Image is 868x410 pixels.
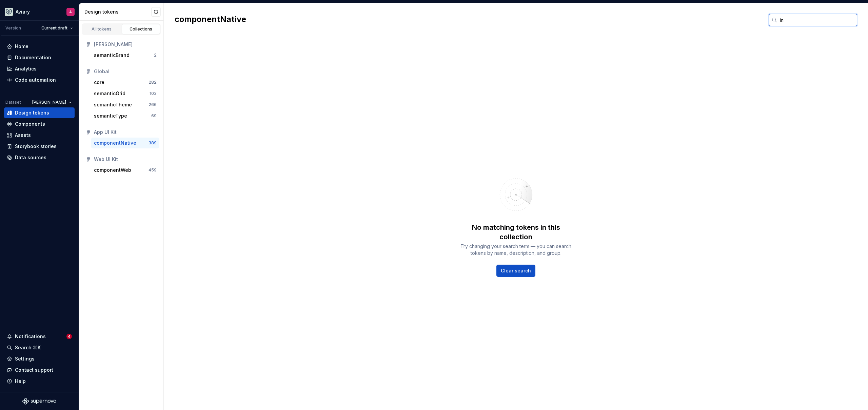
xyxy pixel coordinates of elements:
[151,113,157,119] div: 69
[15,378,26,385] div: Help
[149,140,157,146] div: 389
[4,376,75,387] button: Help
[15,132,31,139] div: Assets
[150,91,157,96] div: 103
[4,119,75,129] a: Components
[94,52,130,59] div: semanticBrand
[15,143,57,150] div: Storybook stories
[496,265,535,277] button: Clear search
[4,353,75,364] a: Settings
[15,121,45,127] div: Components
[91,88,159,99] button: semanticGrid103
[94,41,157,48] div: [PERSON_NAME]
[15,109,49,116] div: Design tokens
[91,50,159,61] button: semanticBrand2
[84,8,151,15] div: Design tokens
[85,26,119,32] div: All tokens
[5,25,21,31] div: Version
[4,107,75,118] a: Design tokens
[91,138,159,148] button: componentNative389
[32,100,66,105] span: [PERSON_NAME]
[4,41,75,52] a: Home
[15,65,37,72] div: Analytics
[15,43,28,50] div: Home
[4,331,75,342] button: Notifications4
[16,8,30,15] div: Aviary
[777,14,857,26] input: Search in tokens...
[4,342,75,353] button: Search ⌘K
[69,9,72,15] div: A
[175,14,246,26] h2: componentNative
[124,26,158,32] div: Collections
[91,99,159,110] button: semanticTheme266
[15,344,41,351] div: Search ⌘K
[149,102,157,107] div: 266
[5,100,21,105] div: Dataset
[501,267,531,274] span: Clear search
[29,98,75,107] button: [PERSON_NAME]
[94,140,136,146] div: componentNative
[94,129,157,136] div: App UI Kit
[94,90,125,97] div: semanticGrid
[4,130,75,141] a: Assets
[41,25,67,31] span: Current draft
[15,355,35,362] div: Settings
[455,243,577,257] div: Try changing your search term — you can search tokens by name, description, and group.
[38,23,76,33] button: Current draft
[15,154,46,161] div: Data sources
[94,156,157,163] div: Web UI Kit
[4,365,75,375] button: Contact support
[15,333,46,340] div: Notifications
[455,223,577,242] div: No matching tokens in this collection
[66,334,72,339] span: 4
[149,167,157,173] div: 459
[15,367,53,373] div: Contact support
[1,4,77,19] button: AviaryA
[149,80,157,85] div: 282
[4,75,75,85] a: Code automation
[4,63,75,74] a: Analytics
[4,141,75,152] a: Storybook stories
[4,52,75,63] a: Documentation
[94,101,132,108] div: semanticTheme
[91,77,159,88] button: core282
[154,53,157,58] div: 2
[91,165,159,176] button: componentWeb459
[5,8,13,16] img: 256e2c79-9abd-4d59-8978-03feab5a3943.png
[22,398,56,405] svg: Supernova Logo
[15,77,56,83] div: Code automation
[91,110,159,121] button: semanticType69
[94,167,131,173] div: componentWeb
[94,79,104,86] div: core
[94,112,127,119] div: semanticType
[94,68,157,75] div: Global
[4,152,75,163] a: Data sources
[15,54,51,61] div: Documentation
